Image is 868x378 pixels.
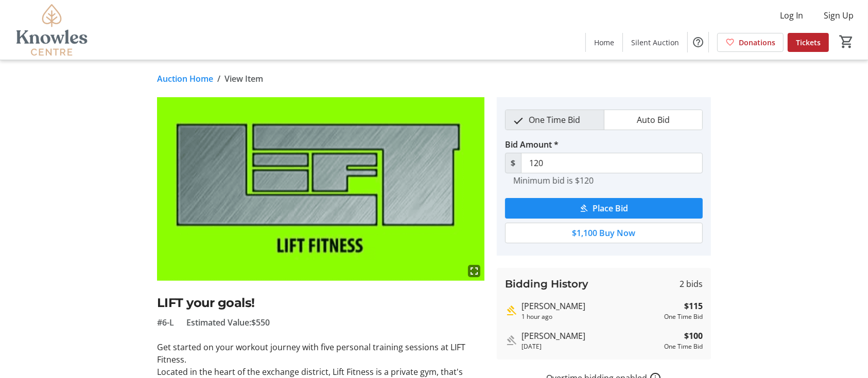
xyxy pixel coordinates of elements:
span: 2 bids [680,278,703,290]
button: $1,100 Buy Now [505,223,703,243]
span: Sign Up [824,9,854,22]
button: Place Bid [505,198,703,219]
span: Silent Auction [631,37,679,48]
span: Auto Bid [631,110,676,130]
span: $1,100 Buy Now [572,227,636,239]
button: Sign Up [815,7,862,24]
strong: $100 [684,330,703,342]
strong: $115 [684,300,703,312]
span: Donations [739,37,775,48]
mat-icon: Outbid [505,334,517,347]
span: Place Bid [593,202,629,214]
a: Tickets [788,33,829,52]
button: Cart [837,32,856,51]
button: Help [688,32,708,52]
span: #6-L [157,316,174,329]
span: Tickets [796,37,821,48]
a: Auction Home [157,73,213,85]
mat-icon: fullscreen [468,265,480,277]
a: Silent Auction [623,33,687,52]
span: View Item [224,73,263,85]
span: / [217,73,220,85]
div: One Time Bid [664,342,703,351]
span: $ [505,153,522,173]
span: Log In [780,9,803,22]
img: Knowles Centre's Logo [6,4,98,56]
tr-hint: Minimum bid is $120 [513,175,594,186]
span: Home [594,37,614,48]
span: One Time Bid [523,110,586,130]
a: Donations [717,33,784,52]
span: Estimated Value: $550 [186,316,270,329]
div: [DATE] [522,342,660,351]
img: Image [157,97,484,281]
div: One Time Bid [664,312,703,321]
button: Log In [772,7,811,24]
div: [PERSON_NAME] [522,330,660,342]
label: Bid Amount * [505,138,559,151]
div: 1 hour ago [522,312,660,321]
p: Get started on your workout journey with five personal training sessions at LIFT Fitness. [157,341,484,366]
div: [PERSON_NAME] [522,300,660,312]
h3: Bidding History [505,276,588,292]
h2: LIFT your goals! [157,294,484,312]
mat-icon: Highest bid [505,304,517,317]
a: Home [586,33,622,52]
